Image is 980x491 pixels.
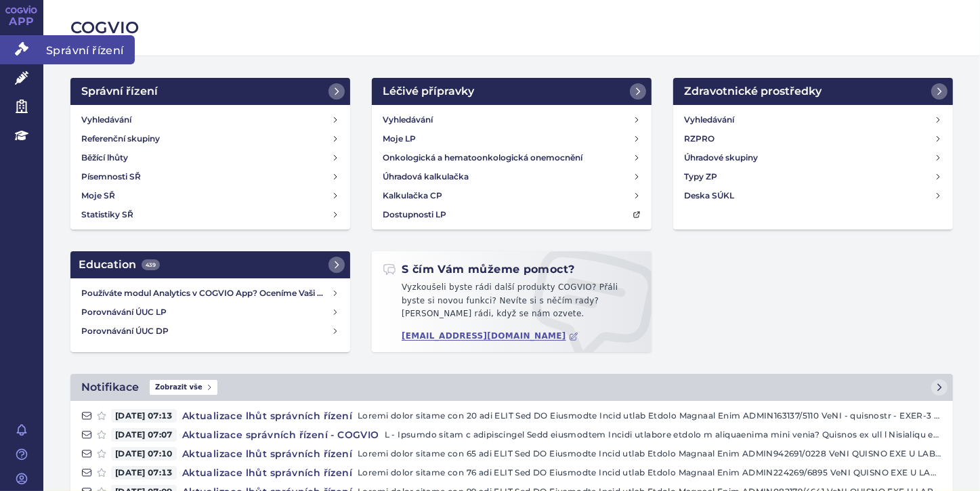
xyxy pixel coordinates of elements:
h4: Používáte modul Analytics v COGVIO App? Oceníme Vaši zpětnou vazbu! [81,286,331,300]
a: RZPRO [679,129,947,148]
h4: Porovnávání ÚUC LP [81,305,331,319]
p: L - Ipsumdo sitam c adipiscingel Sedd eiusmodtem Incidi utlabore etdolo m aliquaenima mini venia?... [385,428,942,442]
a: Zdravotnické prostředky [673,78,953,105]
h2: Správní řízení [81,83,158,100]
a: Vyhledávání [76,110,345,129]
h4: Aktualizace lhůt správních řízení [177,466,358,479]
a: Úhradové skupiny [679,148,947,167]
h4: Běžící lhůty [81,151,128,165]
span: [DATE] 07:10 [111,447,177,461]
a: Moje SŘ [76,186,345,205]
a: Statistiky SŘ [76,205,345,224]
a: NotifikaceZobrazit vše [70,374,953,401]
h4: Úhradová kalkulačka [383,170,469,184]
a: Používáte modul Analytics v COGVIO App? Oceníme Vaši zpětnou vazbu! [76,284,345,303]
h4: RZPRO [684,132,715,146]
a: Vyhledávání [377,110,646,129]
h4: Vyhledávání [81,113,131,127]
h4: Onkologická a hematoonkologická onemocnění [383,151,582,165]
a: Porovnávání ÚUC LP [76,303,345,322]
h4: Typy ZP [684,170,717,184]
span: 439 [142,259,160,270]
h4: Aktualizace lhůt správních řízení [177,447,358,461]
a: Úhradová kalkulačka [377,167,646,186]
h4: Aktualizace lhůt správních řízení [177,409,358,423]
a: [EMAIL_ADDRESS][DOMAIN_NAME] [402,331,578,341]
a: Písemnosti SŘ [76,167,345,186]
h4: Moje SŘ [81,189,115,202]
a: Typy ZP [679,167,947,186]
h4: Písemnosti SŘ [81,170,141,184]
h2: Léčivé přípravky [383,83,474,100]
span: Zobrazit vše [150,380,217,395]
a: Vyhledávání [679,110,947,129]
h2: Notifikace [81,379,139,396]
a: Referenční skupiny [76,129,345,148]
a: Léčivé přípravky [372,78,652,105]
h4: Úhradové skupiny [684,151,758,165]
h2: S čím Vám můžeme pomoct? [383,262,575,277]
p: Loremi dolor sitame con 76 adi ELIT Sed DO Eiusmodte Incid utlab Etdolo Magnaal Enim ADMIN224269/... [358,466,942,479]
span: Správní řízení [43,35,135,64]
a: Dostupnosti LP [377,205,646,224]
a: Deska SÚKL [679,186,947,205]
p: Vyzkoušeli byste rádi další produkty COGVIO? Přáli byste si novou funkci? Nevíte si s něčím rady?... [383,281,641,326]
h2: Education [79,257,160,273]
a: Kalkulačka CP [377,186,646,205]
p: Loremi dolor sitame con 65 adi ELIT Sed DO Eiusmodte Incid utlab Etdolo Magnaal Enim ADMIN942691/... [358,447,942,461]
span: [DATE] 07:13 [111,466,177,479]
a: Moje LP [377,129,646,148]
h2: COGVIO [70,16,953,39]
h4: Deska SÚKL [684,189,734,202]
h4: Statistiky SŘ [81,208,133,221]
h2: Zdravotnické prostředky [684,83,822,100]
a: Education439 [70,251,350,278]
a: Správní řízení [70,78,350,105]
span: [DATE] 07:07 [111,428,177,442]
h4: Vyhledávání [383,113,433,127]
h4: Kalkulačka CP [383,189,442,202]
a: Onkologická a hematoonkologická onemocnění [377,148,646,167]
h4: Dostupnosti LP [383,208,446,221]
p: Loremi dolor sitame con 20 adi ELIT Sed DO Eiusmodte Incid utlab Etdolo Magnaal Enim ADMIN163137/... [358,409,942,423]
h4: Porovnávání ÚUC DP [81,324,331,338]
h4: Aktualizace správních řízení - COGVIO [177,428,385,442]
h4: Referenční skupiny [81,132,160,146]
a: Běžící lhůty [76,148,345,167]
span: [DATE] 07:13 [111,409,177,423]
a: Porovnávání ÚUC DP [76,322,345,341]
h4: Vyhledávání [684,113,734,127]
h4: Moje LP [383,132,416,146]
